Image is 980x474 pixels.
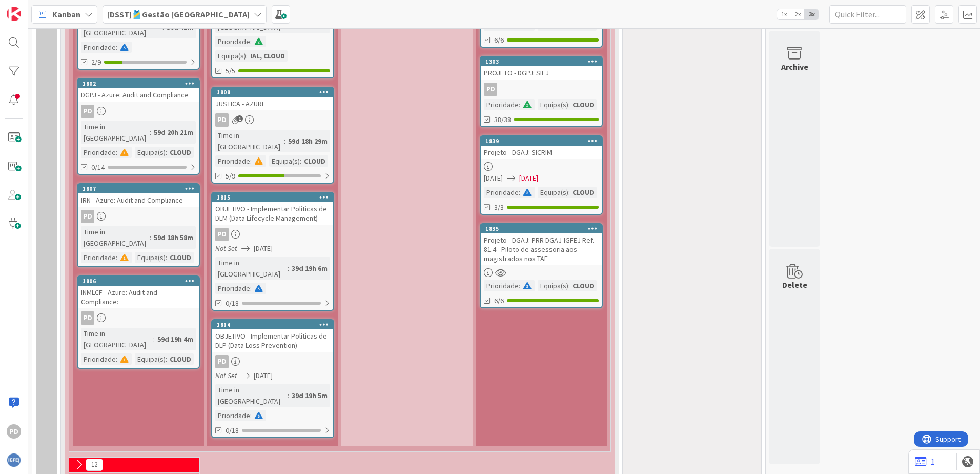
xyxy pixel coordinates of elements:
b: [DSST]🎽Gestão [GEOGRAPHIC_DATA] [107,9,250,19]
span: : [250,36,252,47]
div: CLOUD [167,353,194,365]
div: Time in [GEOGRAPHIC_DATA] [215,257,288,280]
div: Pd [7,424,21,439]
a: 1839Projeto - DGAJ: SICRIM[DATE][DATE]Prioridade:Equipa(s):CLOUD3/3 [480,135,603,215]
a: 1 [915,456,935,468]
div: Prioridade [215,155,250,167]
span: : [166,252,167,263]
div: 1807IRN - Azure: Audit and Compliance [78,184,199,207]
span: 3x [805,9,819,19]
div: DGPJ - Azure: Audit and Compliance [78,88,199,102]
div: Delete [782,279,807,291]
div: Prioridade [81,353,116,365]
div: Pd [215,228,229,241]
div: 59d 19h 4m [155,333,196,345]
div: Pd [481,83,602,96]
span: [DATE] [254,370,273,381]
span: : [153,333,155,345]
div: Pd [81,210,94,223]
div: Equipa(s) [135,353,166,365]
div: PROJETO - DGPJ: SIEJ [481,66,602,80]
div: Equipa(s) [215,50,246,62]
div: 1814 [217,321,333,328]
span: : [116,42,117,53]
div: Pd [78,311,199,325]
div: CLOUD [570,99,597,110]
span: : [288,263,289,274]
div: 1806 [83,278,199,285]
div: 1839 [485,137,602,145]
span: [DATE] [519,173,538,184]
a: 1835Projeto - DGAJ: PRR DGAJ-IGFEJ Ref. 81.4 - Piloto de assessoria aos magistrados nos TAFPriori... [480,223,603,308]
span: : [519,280,520,291]
span: 12 [86,459,103,471]
div: Equipa(s) [135,252,166,263]
span: 2x [791,9,805,19]
div: 1814OBJETIVO - Implementar Políticas de DLP (Data Loss Prevention) [212,320,333,352]
span: 1 [236,115,243,122]
div: Time in [GEOGRAPHIC_DATA] [81,226,150,249]
div: Prioridade [484,99,519,110]
span: 0/18 [226,298,239,309]
div: Projeto - DGAJ: PRR DGAJ-IGFEJ Ref. 81.4 - Piloto de assessoria aos magistrados nos TAF [481,233,602,265]
span: : [288,390,289,401]
span: [DATE] [254,243,273,254]
div: 1303PROJETO - DGPJ: SIEJ [481,57,602,80]
div: 1802DGPJ - Azure: Audit and Compliance [78,79,199,102]
div: 1815 [217,194,333,201]
span: : [150,232,151,243]
span: [DATE] [484,173,503,184]
div: Equipa(s) [135,147,166,158]
span: Kanban [52,8,80,21]
a: 1815OBJETIVO - Implementar Políticas de DLM (Data Lifecycle Management)PdNot Set[DATE]Time in [GE... [211,192,334,311]
span: : [568,187,570,198]
div: 1808 [217,89,333,96]
div: 1835 [485,225,602,232]
div: Time in [GEOGRAPHIC_DATA] [81,121,150,144]
img: Visit kanbanzone.com [7,7,21,21]
div: 1815OBJETIVO - Implementar Políticas de DLM (Data Lifecycle Management) [212,193,333,225]
span: 6/6 [494,35,504,46]
div: Equipa(s) [538,187,568,198]
div: Equipa(s) [538,280,568,291]
div: 39d 19h 6m [289,263,330,274]
a: 1802DGPJ - Azure: Audit and CompliancePdTime in [GEOGRAPHIC_DATA]:59d 20h 21mPrioridade:Equipa(s)... [77,78,200,175]
span: : [519,99,520,110]
div: Time in [GEOGRAPHIC_DATA] [215,384,288,407]
div: 59d 18h 58m [151,232,196,243]
div: IAL, CLOUD [248,50,288,62]
div: Prioridade [215,36,250,47]
div: Prioridade [484,187,519,198]
span: 5/9 [226,171,235,182]
div: Time in [GEOGRAPHIC_DATA] [215,130,284,152]
span: : [568,280,570,291]
span: 0/18 [226,425,239,436]
div: INMLCF - Azure: Audit and Compliance: [78,286,199,308]
a: 1807IRN - Azure: Audit and CompliancePdTime in [GEOGRAPHIC_DATA]:59d 18h 58mPrioridade:Equipa(s):... [77,183,200,267]
div: Prioridade [81,42,116,53]
div: 59d 20h 21m [151,127,196,138]
span: : [246,50,248,62]
div: JUSTICA - AZURE [212,97,333,110]
div: 39d 19h 5m [289,390,330,401]
a: 1303PROJETO - DGPJ: SIEJPdPrioridade:Equipa(s):CLOUD38/38 [480,56,603,127]
span: : [116,353,117,365]
span: 5/5 [226,66,235,76]
span: : [116,252,117,263]
span: : [166,147,167,158]
div: 1806 [78,276,199,286]
span: : [284,135,285,147]
span: : [568,99,570,110]
div: Pd [484,83,497,96]
div: Time in [GEOGRAPHIC_DATA] [81,328,153,350]
div: 1807 [83,185,199,192]
div: Projeto - DGAJ: SICRIM [481,146,602,159]
div: 1806INMLCF - Azure: Audit and Compliance: [78,276,199,308]
div: 1808JUSTICA - AZURE [212,88,333,110]
div: 59d 18h 29m [285,135,330,147]
div: CLOUD [301,155,328,167]
div: Prioridade [484,280,519,291]
div: Prioridade [81,252,116,263]
div: 1815 [212,193,333,202]
div: 1808 [212,88,333,97]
